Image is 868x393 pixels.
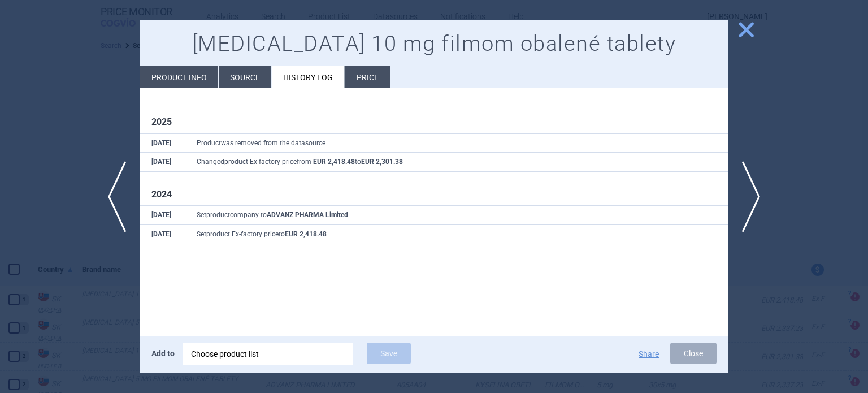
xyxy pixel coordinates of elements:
li: Price [345,66,390,88]
span: Product was removed from the datasource [197,139,325,147]
li: Source [219,66,271,88]
th: [DATE] [140,206,185,225]
strong: EUR 2,418.48 [285,230,327,238]
button: Share [639,350,659,358]
h1: 2024 [151,189,717,200]
span: Set product company to [197,211,348,219]
span: Changed product Ex-factory price from to [197,158,403,166]
li: Product info [140,66,218,88]
h1: [MEDICAL_DATA] 10 mg filmom obalené tablety [151,31,717,57]
th: [DATE] [140,225,185,244]
strong: ADVANZ PHARMA Limited [267,211,348,219]
div: Choose product list [183,343,353,365]
strong: EUR 2,418.48 [313,158,355,166]
button: Close [670,343,717,364]
strong: EUR 2,301.38 [361,158,403,166]
span: Set product Ex-factory price to [197,230,327,238]
button: Save [367,343,411,364]
li: History log [272,66,345,88]
p: Add to [151,343,175,364]
h1: 2025 [151,116,717,127]
th: [DATE] [140,153,185,172]
th: [DATE] [140,133,185,153]
div: Choose product list [191,343,345,365]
